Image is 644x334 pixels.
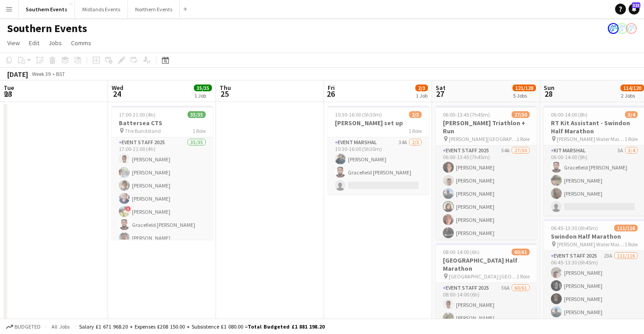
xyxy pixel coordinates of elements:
span: 1 Role [517,136,530,142]
span: Wed [112,84,123,92]
div: 1 Job [416,92,428,99]
span: 2/3 [409,111,422,118]
span: [GEOGRAPHIC_DATA] [GEOGRAPHIC_DATA] [449,273,517,280]
span: 27 [434,89,446,99]
div: [DATE] [7,70,28,79]
span: 1 Role [517,273,530,280]
button: Northern Events [128,0,180,18]
span: 323 [632,2,640,8]
div: Salary £1 671 968.20 + Expenses £208 150.00 + Subsistence £1 080.00 = [79,323,324,330]
span: Comms [71,39,91,47]
span: 35/35 [188,111,206,118]
span: 17:00-21:00 (4h) [119,111,155,118]
span: All jobs [50,323,71,330]
h1: Southern Events [7,22,87,35]
span: 3/4 [625,111,638,118]
span: Week 39 [30,71,52,77]
app-user-avatar: RunThrough Events [608,23,619,34]
span: 26 [326,89,335,99]
h3: Battersea CTS [112,119,213,127]
span: Jobs [48,39,62,47]
span: [PERSON_NAME] Water Main Car Park [557,136,625,142]
app-job-card: 06:00-13:45 (7h45m)27/30[PERSON_NAME] Triathlon + Run [PERSON_NAME][GEOGRAPHIC_DATA], [GEOGRAPHIC... [436,106,537,240]
app-card-role: Event Marshal34A2/310:30-16:00 (5h30m)[PERSON_NAME]Gracefield [PERSON_NAME] [328,137,429,194]
span: 25 [218,89,231,99]
span: 114/120 [620,85,644,91]
div: 2 Jobs [621,92,644,99]
span: 28 [542,89,555,99]
span: Budgeted [14,324,41,330]
span: The Bandstand [125,127,161,134]
button: Midlands Events [75,0,128,18]
div: 5 Jobs [513,92,536,99]
span: 1 Role [625,241,638,248]
span: Sat [436,84,446,92]
span: 35/35 [194,85,212,91]
span: 23 [2,89,14,99]
span: 24 [110,89,123,99]
span: [PERSON_NAME][GEOGRAPHIC_DATA], [GEOGRAPHIC_DATA], [GEOGRAPHIC_DATA] [449,136,517,142]
h3: [GEOGRAPHIC_DATA] Half Marathon [436,256,537,273]
span: 60/61 [512,249,530,255]
span: 06:45-13:30 (6h45m) [551,225,598,231]
a: Jobs [45,37,66,49]
a: View [4,37,24,49]
span: 121/128 [512,85,536,91]
span: 1 Role [193,127,206,134]
span: ! [126,206,131,212]
app-user-avatar: RunThrough Events [617,23,628,34]
span: View [7,39,20,47]
span: 27/30 [512,111,530,118]
a: 323 [629,4,639,14]
button: Budgeted [5,322,42,332]
div: BST [56,71,65,77]
div: 1 Job [194,92,212,99]
span: [PERSON_NAME] Water Main Car Park [557,241,625,248]
span: Sun [544,84,555,92]
app-user-avatar: RunThrough Events [626,23,637,34]
span: 06:00-14:00 (8h) [551,111,588,118]
span: Thu [220,84,231,92]
a: Comms [67,37,95,49]
span: Fri [328,84,335,92]
app-job-card: 10:30-16:00 (5h30m)2/3[PERSON_NAME] set up1 RoleEvent Marshal34A2/310:30-16:00 (5h30m)[PERSON_NAM... [328,106,429,194]
span: Total Budgeted £1 881 198.20 [248,323,324,330]
span: 08:00-14:00 (6h) [443,249,479,255]
h3: [PERSON_NAME] Triathlon + Run [436,119,537,135]
span: Tue [4,84,14,92]
span: 1 Role [625,136,638,142]
app-job-card: 17:00-21:00 (4h)35/35Battersea CTS The Bandstand1 RoleEvent Staff 202535/3517:00-21:00 (4h)[PERSO... [112,106,213,240]
h3: [PERSON_NAME] set up [328,119,429,127]
span: 2/3 [415,85,428,91]
span: Edit [29,39,39,47]
a: Edit [25,37,43,49]
span: 10:30-16:00 (5h30m) [335,111,382,118]
button: Southern Events [19,0,75,18]
span: 06:00-13:45 (7h45m) [443,111,490,118]
span: 1 Role [409,127,422,134]
span: 111/116 [614,225,638,231]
